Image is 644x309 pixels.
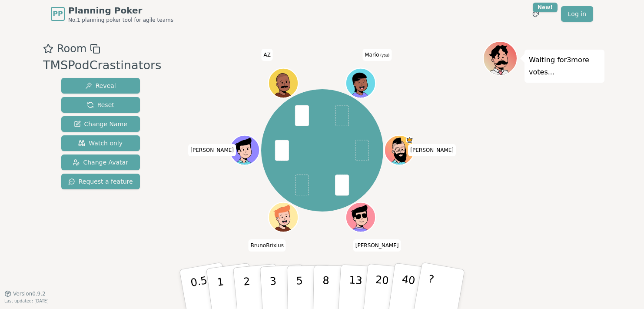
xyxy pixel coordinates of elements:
[4,299,49,303] span: Last updated: [DATE]
[61,78,140,94] button: Reveal
[43,41,53,57] button: Add as favourite
[406,136,413,144] span: Toce is the host
[61,174,140,189] button: Request a feature
[61,97,140,113] button: Reset
[51,4,173,24] a: PPPlanning PokerNo.1 planning poker tool for agile teams
[78,139,123,148] span: Watch only
[362,49,392,61] span: Click to change your name
[4,290,46,297] button: Version0.9.2
[61,154,140,170] button: Change Avatar
[74,120,127,128] span: Change Name
[347,69,375,97] button: Click to change your avatar
[61,116,140,132] button: Change Name
[529,54,600,78] p: Waiting for 3 more votes...
[87,101,114,109] span: Reset
[68,177,133,186] span: Request a feature
[353,239,401,252] span: Click to change your name
[408,144,456,156] span: Click to change your name
[188,144,236,156] span: Click to change your name
[61,135,140,151] button: Watch only
[248,239,286,252] span: Click to change your name
[68,17,173,24] span: No.1 planning poker tool for agile teams
[561,6,593,22] a: Log in
[53,9,63,19] span: PP
[85,81,116,90] span: Reveal
[68,4,173,17] span: Planning Poker
[379,54,390,57] span: (you)
[261,49,272,61] span: Click to change your name
[43,57,161,74] div: TMSPodCrastinators
[528,6,544,22] button: New!
[57,41,86,57] span: Room
[533,3,558,12] div: New!
[13,290,46,297] span: Version 0.9.2
[73,158,128,167] span: Change Avatar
